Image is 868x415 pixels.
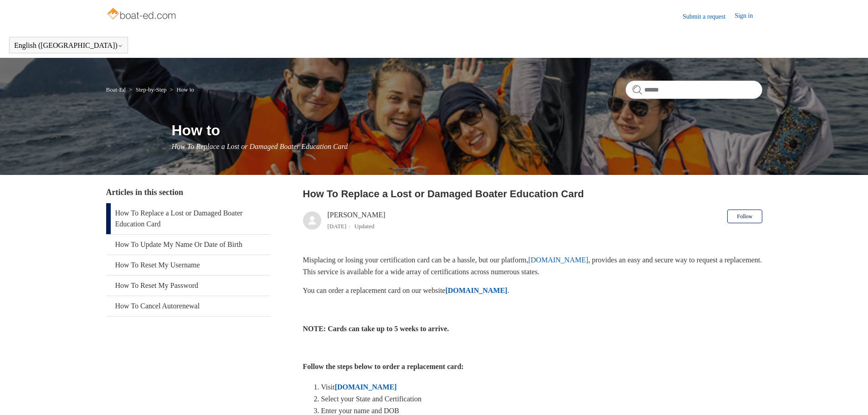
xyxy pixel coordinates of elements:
span: Visit [321,383,335,391]
a: How To Cancel Autorenewal [106,296,270,316]
span: You can order a replacement card on our website [303,287,446,294]
li: Updated [354,223,375,230]
button: Follow Article [727,210,762,223]
p: Misplacing or losing your certification card can be a hassle, but our platform, , provides an eas... [303,254,762,277]
img: Boat-Ed Help Center home page [106,5,179,24]
a: Submit a request [683,12,734,21]
h2: How To Replace a Lost or Damaged Boater Education Card [303,186,762,201]
li: Step-by-Step [127,86,168,93]
span: Select your State and Certification [321,395,421,403]
a: Step-by-Step [136,86,167,93]
a: How To Reset My Password [106,276,270,296]
input: Search [626,81,762,99]
div: [PERSON_NAME] [328,210,385,231]
strong: Follow the steps below to order a replacement card: [303,363,464,370]
strong: NOTE: Cards can take up to 5 weeks to arrive. [303,325,449,333]
a: How To Update My Name Or Date of Birth [106,235,270,255]
span: Articles in this section [106,188,183,197]
span: . [507,287,509,294]
button: English ([GEOGRAPHIC_DATA]) [14,41,123,50]
a: [DOMAIN_NAME] [335,383,397,391]
a: [DOMAIN_NAME] [445,287,507,294]
li: Boat-Ed [106,86,128,93]
li: How to [168,86,194,93]
span: How To Replace a Lost or Damaged Boater Education Card [172,143,348,150]
a: Boat-Ed [106,86,126,93]
a: How To Reset My Username [106,255,270,275]
h1: How to [172,119,762,141]
a: Sign in [734,11,762,22]
a: [DOMAIN_NAME] [528,256,588,264]
a: How To Replace a Lost or Damaged Boater Education Card [106,203,270,234]
a: How to [176,86,194,93]
time: 04/08/2025, 09:48 [328,223,347,230]
span: Enter your name and DOB [321,407,400,415]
